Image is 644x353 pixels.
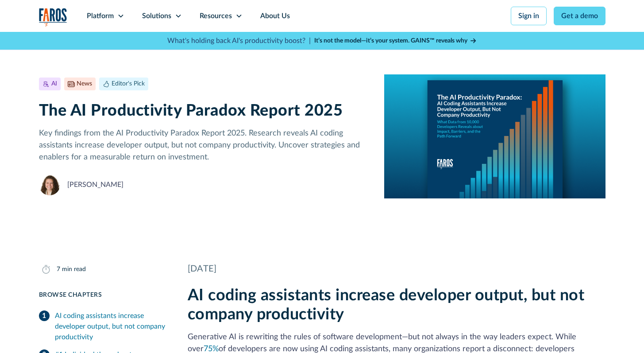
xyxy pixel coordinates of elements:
img: Neely Dunlap [39,174,60,195]
div: [PERSON_NAME] [67,179,123,190]
h1: The AI Productivity Paradox Report 2025 [39,101,370,120]
div: News [77,79,92,89]
div: Browse Chapters [39,291,166,300]
div: AI [51,79,57,89]
div: Editor's Pick [112,79,145,89]
div: Resources [200,11,232,21]
div: 7 [57,265,60,274]
img: A report cover on a blue background. The cover reads:The AI Productivity Paradox: AI Coding Assis... [384,74,605,198]
p: Key findings from the AI Productivity Paradox Report 2025. Research reveals AI coding assistants ... [39,128,370,163]
div: min read [62,265,86,274]
a: Sign in [511,7,547,25]
div: Platform [87,11,114,21]
h2: AI coding assistants increase developer output, but not company productivity [188,286,605,324]
a: AI coding assistants increase developer output, but not company productivity [39,307,166,346]
p: What's holding back AI's productivity boost? | [167,35,311,46]
a: Get a demo [554,7,605,25]
a: home [39,8,67,26]
div: [DATE] [188,262,605,275]
a: It’s not the model—it’s your system. GAINS™ reveals why [314,36,477,46]
div: AI coding assistants increase developer output, but not company productivity [55,310,166,342]
strong: It’s not the model—it’s your system. GAINS™ reveals why [314,38,467,44]
img: Logo of the analytics and reporting company Faros. [39,8,67,26]
a: 75% [204,345,219,353]
div: Solutions [142,11,171,21]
